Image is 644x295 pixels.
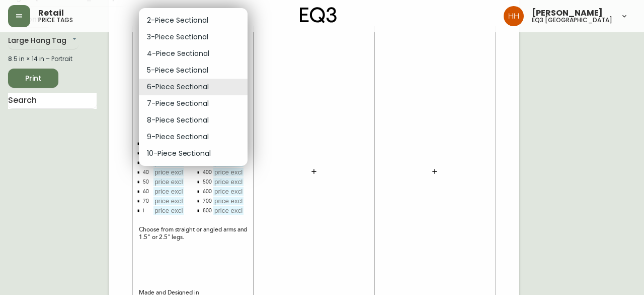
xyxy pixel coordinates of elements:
li: 4-Piece Sectional [139,45,248,62]
li: 9-Piece Sectional [139,129,248,145]
li: 3-Piece Sectional [139,29,248,45]
li: 5-Piece Sectional [139,62,248,79]
li: 6-Piece Sectional [139,79,248,95]
li: 8-Piece Sectional [139,112,248,129]
li: 7-Piece Sectional [139,95,248,112]
li: 10-Piece Sectional [139,145,248,162]
li: 2-Piece Sectional [139,12,248,29]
